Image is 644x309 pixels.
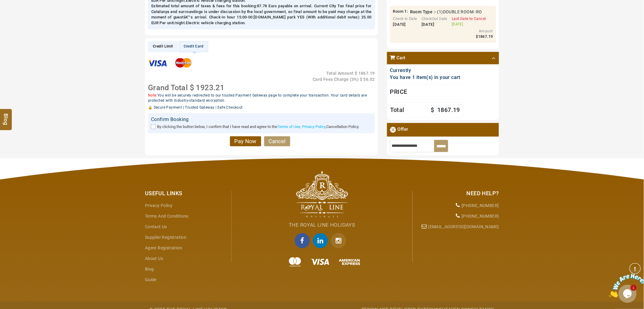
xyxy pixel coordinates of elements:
[148,93,367,103] span: You will be securely redirected to our trusted Payment Gateway page to complete your transaction....
[179,41,208,52] li: Credit Card
[393,22,417,28] div: [DATE]
[478,35,493,39] span: 1867.19
[196,83,225,92] span: 1923.21
[296,171,348,218] img: The Royal Line Holidays
[153,44,173,48] span: Credit Limit
[326,124,359,129] span: Cancellation Policy.
[277,124,301,129] a: Terms of Use,
[313,233,331,248] a: linkedin
[145,203,173,208] a: Privacy Policy
[2,114,10,119] span: Blog
[145,224,167,229] a: Contact Us
[417,189,499,197] div: Need Help?
[390,106,404,115] span: Total
[422,22,447,28] div: [DATE]
[145,256,163,261] a: About Us
[295,233,313,248] a: facebook
[463,29,493,34] div: Amount
[302,124,326,129] a: Privacy Policy,
[452,17,486,22] div: Last Date to Cancel
[606,271,644,300] iframe: chat widget
[363,77,375,82] span: 56.02
[190,83,194,92] span: $
[151,116,372,123] div: Confirm Booking
[398,126,408,133] span: Offer
[289,222,355,228] span: The Royal Line Holidays
[393,17,417,22] div: Check In Date
[235,138,257,144] span: Pay Now
[313,77,349,82] span: Card Fees Charge
[438,107,460,114] span: 1867.19
[360,77,362,82] span: $
[417,211,499,222] li: [PHONE_NUMBER]
[387,84,463,100] div: Price
[396,55,406,61] span: Cart
[393,9,404,14] span: Room
[269,138,286,144] span: Cancel
[145,214,189,219] a: Terms and Conditions
[429,224,499,229] a: [EMAIL_ADDRESS][DOMAIN_NAME]
[405,9,407,14] span: 1
[145,245,182,250] a: Agent Registration
[331,233,349,248] a: Instagram
[148,105,375,110] div: 🔒 Secure Payment | Trusted Gateway | Safe Checkout
[422,17,447,22] div: CheckOut Date
[145,235,186,240] a: Supplier Registration
[417,200,499,211] li: [PHONE_NUMBER]
[358,71,375,76] span: 1867.19
[157,124,277,129] span: By clicking the button below, I confirm that I have read and agree to the
[145,267,154,271] a: Blog
[476,35,478,39] span: $
[393,9,408,15] span: :
[148,93,157,97] span: Note:
[452,22,486,27] div: [DATE]
[431,107,434,114] span: $
[326,71,354,76] span: Total Amount
[264,136,290,146] a: Cancel
[352,77,354,82] span: 3
[410,10,437,15] b: Room Type :-
[145,277,156,282] a: guide
[437,9,482,15] span: (1)DOUBLE ROOM -RO
[390,68,460,81] span: Currently You have 1 item(s) in your cart
[2,2,40,26] img: Chat attention grabber
[145,189,227,197] div: Useful Links
[355,71,357,76] span: $
[350,77,359,82] span: ( %)
[148,83,188,92] span: Grand Total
